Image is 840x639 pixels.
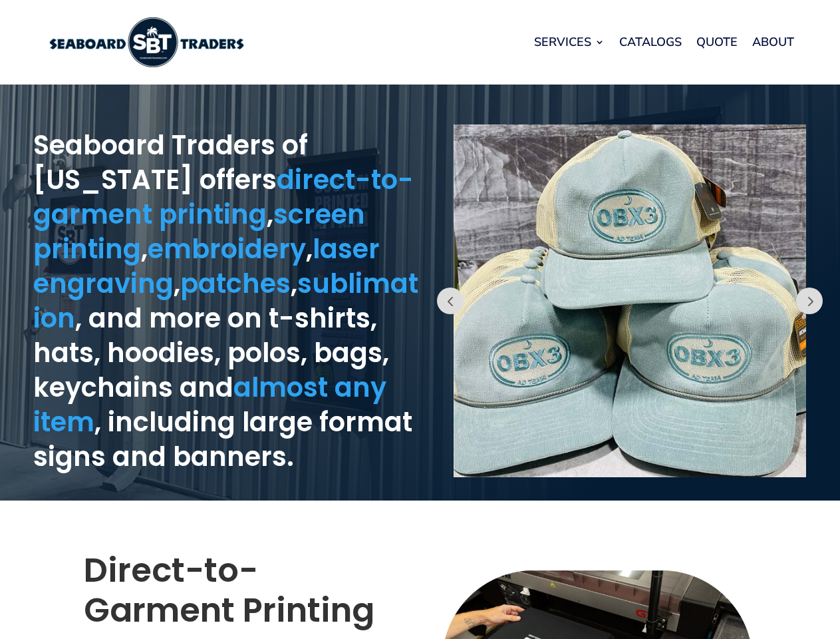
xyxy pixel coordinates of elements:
a: sublimation [33,265,418,337]
button: Prev [437,288,464,314]
a: embroidery [148,230,306,268]
h2: Direct-to-Garment Printing [84,550,401,637]
a: patches [180,265,291,302]
a: Services [534,17,605,67]
a: About [752,17,794,67]
button: Prev [796,288,823,314]
h1: Seaboard Traders of [US_STATE] offers , , , , , , and more on t-shirts, hats, hoodies, polos, bag... [33,128,420,481]
a: screen printing [33,196,365,268]
img: embroidered hats [454,124,806,477]
a: direct-to-garment printing [33,161,414,233]
a: almost any item [33,369,386,441]
a: Catalogs [619,17,682,67]
a: laser engraving [33,230,380,302]
a: Quote [696,17,738,67]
